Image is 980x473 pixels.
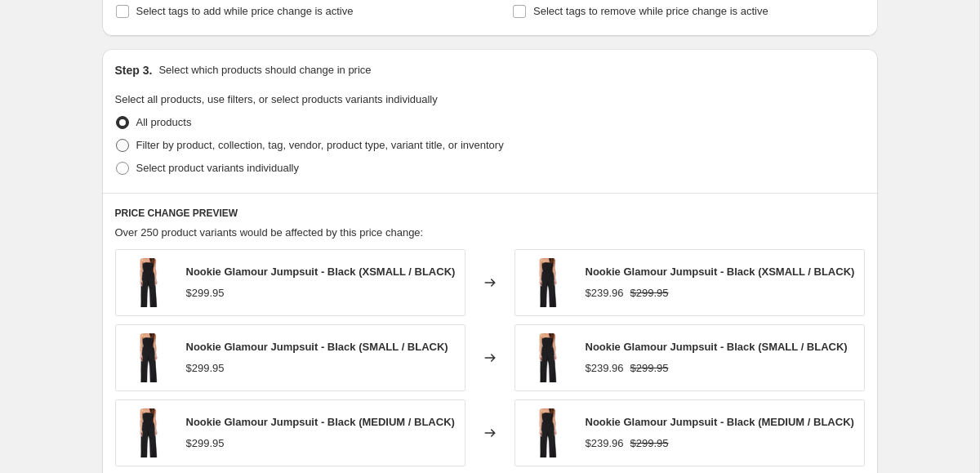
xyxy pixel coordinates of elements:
[186,287,225,299] span: $299.95
[523,333,572,382] img: nookie-glamour-jumpsuit-black-jaus-1_80x.jpg
[586,416,854,428] span: Nookie Glamour Jumpsuit - Black (MEDIUM / BLACK)
[586,341,848,353] span: Nookie Glamour Jumpsuit - Black (SMALL / BLACK)
[115,62,153,78] h2: Step 3.
[586,287,624,299] span: $239.96
[186,416,455,428] span: Nookie Glamour Jumpsuit - Black (MEDIUM / BLACK)
[533,5,768,17] span: Select tags to remove while price change is active
[186,266,456,278] span: Nookie Glamour Jumpsuit - Black (XSMALL / BLACK)
[136,139,504,151] span: Filter by product, collection, tag, vendor, product type, variant title, or inventory
[186,437,225,449] span: $299.95
[523,408,572,457] img: nookie-glamour-jumpsuit-black-jaus-1_80x.jpg
[136,5,354,17] span: Select tags to add while price change is active
[586,437,624,449] span: $239.96
[586,266,855,278] span: Nookie Glamour Jumpsuit - Black (XSMALL / BLACK)
[630,362,669,374] span: $299.95
[115,93,438,105] span: Select all products, use filters, or select products variants individually
[630,287,669,299] span: $299.95
[136,116,192,128] span: All products
[136,162,299,174] span: Select product variants individually
[124,408,173,457] img: nookie-glamour-jumpsuit-black-jaus-1_80x.jpg
[586,362,624,374] span: $239.96
[115,226,424,239] span: Over 250 product variants would be affected by this price change:
[630,437,669,449] span: $299.95
[186,362,225,374] span: $299.95
[186,341,448,353] span: Nookie Glamour Jumpsuit - Black (SMALL / BLACK)
[115,207,865,220] h6: PRICE CHANGE PREVIEW
[523,258,572,307] img: nookie-glamour-jumpsuit-black-jaus-1_80x.jpg
[158,62,371,78] p: Select which products should change in price
[124,333,173,382] img: nookie-glamour-jumpsuit-black-jaus-1_80x.jpg
[124,258,173,307] img: nookie-glamour-jumpsuit-black-jaus-1_80x.jpg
